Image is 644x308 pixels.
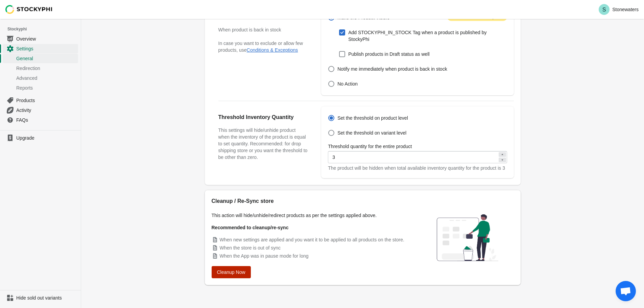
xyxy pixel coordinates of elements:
button: Cleanup Now [212,266,251,278]
span: Set the threshold on product level [337,115,408,121]
img: Stockyphi [5,5,53,14]
span: Stockyphi [7,26,81,32]
button: Conditions & Exceptions [247,47,298,53]
span: Hide sold out variants [16,294,77,301]
a: General [3,53,78,63]
strong: Recommended to cleanup/re-sync [212,225,289,230]
a: Settings [3,44,78,53]
label: Threshold quantity for the entire product [328,143,412,150]
a: Products [3,95,78,105]
span: When new settings are applied and you want it to be applied to all products on the store. [220,237,404,242]
a: Upgrade [3,133,78,143]
span: Publish products in Draft status as well [348,51,429,57]
span: When the store is out of sync [220,245,281,251]
span: When the App was in pause mode for long [220,253,309,259]
h2: Threshold Inventory Quantity [218,113,308,121]
span: No Action [337,80,358,87]
span: Advanced [16,75,77,81]
p: This action will hide/unhide/redirect products as per the settings applied above. [212,212,414,219]
h2: Cleanup / Re-Sync store [212,197,414,205]
span: Overview [16,35,77,42]
p: In case you want to exclude or allow few products, use [218,40,308,53]
span: Add STOCKYPHI_IN_STOCK Tag when a product is published by StockyPhi [348,29,507,43]
a: FAQs [3,115,78,125]
span: Cleanup Now [217,269,245,275]
a: Overview [3,34,78,44]
span: Avatar with initials S [599,4,610,15]
span: Products [16,97,77,104]
a: Reports [3,83,78,93]
span: FAQs [16,117,77,123]
a: Hide sold out variants [3,293,78,303]
span: Upgrade [16,135,77,141]
h3: When product is back in stock [218,26,308,33]
a: Activity [3,105,78,115]
text: S [602,7,606,13]
span: General [16,55,77,62]
div: Open chat [616,281,636,301]
span: Redirection [16,65,77,72]
span: Settings [16,45,77,52]
a: Redirection [3,63,78,73]
p: Stonewaters [612,7,639,12]
h3: This settings will hide/unhide product when the inventory of the product is equal to set quantity... [218,127,308,161]
span: Notify me immediately when product is back in stock [337,66,447,72]
span: Activity [16,107,77,114]
span: Reports [16,85,77,91]
a: Advanced [3,73,78,83]
div: The product will be hidden when total available inventory quantity for the product is 3 [328,165,507,171]
button: Avatar with initials SStonewaters [596,3,641,16]
span: Set the threshold on variant level [337,129,406,136]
